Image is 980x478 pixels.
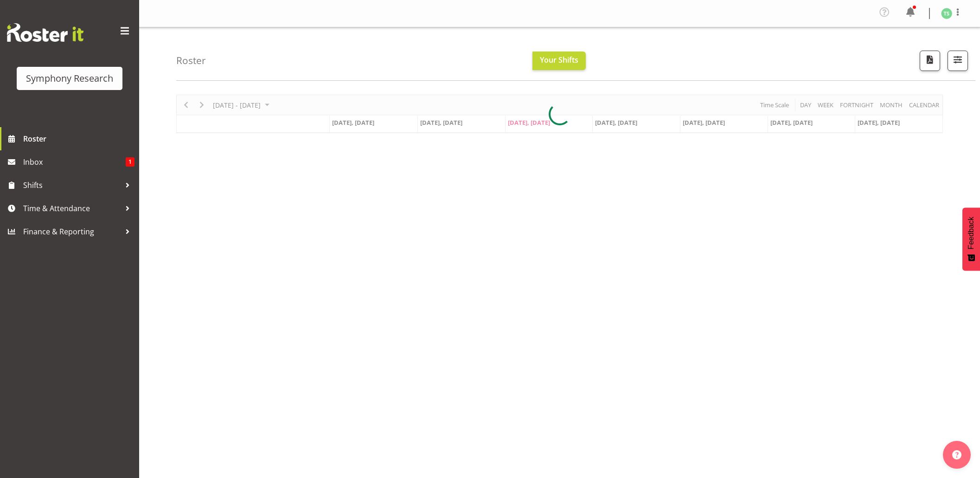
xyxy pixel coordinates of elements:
div: Symphony Research [26,71,113,85]
span: Finance & Reporting [23,225,121,239]
img: Rosterit website logo [7,23,83,42]
button: Your Shifts [532,52,586,70]
span: Your Shifts [540,55,578,65]
span: Feedback [967,217,975,249]
span: Time & Attendance [23,201,121,215]
span: 1 [126,157,135,167]
span: Inbox [23,155,126,169]
span: Roster [23,132,135,146]
button: Feedback - Show survey [962,207,980,271]
h4: Roster [176,55,206,66]
span: Shifts [23,178,121,192]
img: help-xxl-2.png [952,450,961,459]
button: Download a PDF of the roster according to the set date range. [920,51,940,71]
img: tanya-stebbing1954.jpg [941,8,952,19]
button: Filter Shifts [948,51,968,71]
